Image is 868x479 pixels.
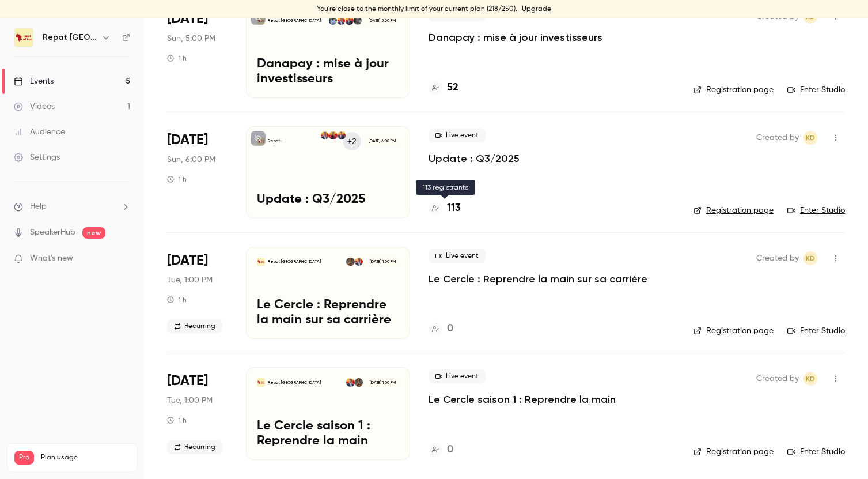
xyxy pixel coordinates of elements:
a: 0 [429,321,453,337]
img: Moussa Dembele [354,17,362,25]
div: Oct 7 Tue, 1:00 PM (Africa/Abidjan) [167,367,228,459]
span: new [82,227,105,239]
span: Plan usage [41,453,130,462]
h4: 113 [447,201,461,216]
a: 0 [429,442,453,458]
span: Tue, 1:00 PM [167,395,213,406]
span: KD [806,372,815,386]
img: Kara Diaby [337,17,345,25]
img: Kara Diaby [346,378,354,386]
a: SpeakerHub [30,227,75,239]
p: Repat [GEOGRAPHIC_DATA] [268,380,321,386]
div: Videos [14,101,55,112]
h4: 0 [447,442,453,458]
img: Demba Dembele [329,17,337,25]
div: 1 h [167,54,187,63]
p: Update : Q3/2025 [257,193,399,208]
span: Kara Diaby [803,131,817,145]
p: Le Cercle saison 1 : Reprendre la main [257,419,399,449]
a: Le Cercle : Reprendre la main sur sa carrièreRepat [GEOGRAPHIC_DATA]Kara DiabyHannah Dehauteur[DA... [246,247,410,339]
a: Enter Studio [787,325,845,337]
p: Repat [GEOGRAPHIC_DATA] [268,18,321,24]
a: Enter Studio [787,84,845,96]
div: Sep 28 Sun, 8:00 PM (Europe/Brussels) [167,126,228,218]
span: Recurring [167,440,222,454]
span: [DATE] [167,372,208,390]
img: Kara Diaby [321,131,329,139]
span: Created by [756,372,799,386]
div: +2 [342,131,362,152]
div: Events [14,76,54,87]
span: [DATE] [167,251,208,270]
img: Hannah Dehauteur [355,378,363,386]
h6: Repat [GEOGRAPHIC_DATA] [43,32,97,43]
span: KD [806,251,815,265]
a: Upgrade [522,5,551,14]
a: Registration page [693,205,774,216]
div: 1 h [167,295,187,304]
div: Sep 28 Sun, 7:00 PM (Europe/Paris) [167,5,228,97]
a: 52 [429,80,458,96]
li: help-dropdown-opener [14,201,130,213]
img: Le Cercle saison 1 : Reprendre la main [257,378,265,386]
span: Tue, 1:00 PM [167,274,213,286]
a: Le Cercle : Reprendre la main sur sa carrière [429,272,647,286]
span: [DATE] 1:00 PM [366,378,399,386]
img: Le Cercle : Reprendre la main sur sa carrière [257,258,265,266]
a: Le Cercle saison 1 : Reprendre la mainRepat [GEOGRAPHIC_DATA]Hannah DehauteurKara Diaby[DATE] 1:0... [246,367,410,459]
span: [DATE] 6:00 PM [365,137,399,145]
div: Sep 30 Tue, 1:00 PM (Africa/Abidjan) [167,247,228,339]
span: Pro [14,451,34,465]
div: Settings [14,152,60,163]
span: Sun, 6:00 PM [167,154,215,165]
a: Registration page [693,84,774,96]
span: [DATE] 1:00 PM [366,258,399,266]
span: Live event [429,369,486,383]
a: Registration page [693,325,774,337]
span: Live event [429,249,486,263]
span: [DATE] [167,131,208,149]
a: Update : Q3/2025 [429,152,520,165]
a: Danapay : mise à jour investisseursRepat [GEOGRAPHIC_DATA]Moussa DembeleMounir TelkassKara DiabyD... [246,5,410,97]
a: Update : Q3/2025Repat [GEOGRAPHIC_DATA]+2Mounir TelkassFatoumata DiaKara Diaby[DATE] 6:00 PMUpdat... [246,126,410,218]
span: [DATE] 5:00 PM [365,17,399,25]
span: Recurring [167,319,222,333]
div: Audience [14,126,65,138]
span: [DATE] [167,10,208,28]
span: Live event [429,129,486,142]
p: Danapay : mise à jour investisseurs [257,57,399,87]
p: Repat [GEOGRAPHIC_DATA] [268,138,320,144]
img: Kara Diaby [355,258,363,266]
p: Repat [GEOGRAPHIC_DATA] [268,259,321,265]
a: Danapay : mise à jour investisseurs [429,31,602,44]
img: Mounir Telkass [338,131,346,139]
div: 1 h [167,416,187,425]
span: Kara Diaby [803,372,817,386]
span: What's new [30,252,73,265]
h4: 0 [447,321,453,337]
img: Hannah Dehauteur [346,258,354,266]
span: Created by [756,131,799,145]
span: KD [806,131,815,145]
span: Kara Diaby [803,251,817,265]
img: Repat Africa [14,28,33,47]
h4: 52 [447,80,458,96]
a: Le Cercle saison 1 : Reprendre la main [429,393,616,406]
div: 1 h [167,175,187,184]
p: Le Cercle : Reprendre la main sur sa carrière [257,298,399,328]
span: Created by [756,251,799,265]
a: Enter Studio [787,205,845,216]
a: Registration page [693,446,774,458]
span: Help [30,201,47,213]
img: Fatoumata Dia [329,131,337,139]
a: 113 [429,201,461,216]
span: Sun, 5:00 PM [167,33,215,44]
a: Enter Studio [787,446,845,458]
img: Mounir Telkass [345,17,353,25]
